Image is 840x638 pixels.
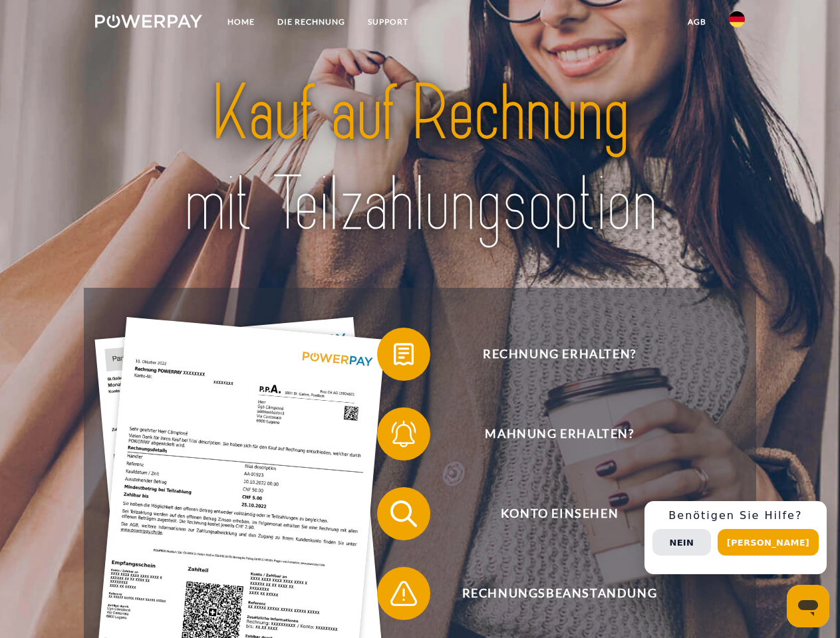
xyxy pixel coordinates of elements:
img: de [729,11,745,27]
a: SUPPORT [356,10,420,34]
button: Rechnungsbeanstandung [377,567,723,620]
img: title-powerpay_de.svg [127,64,713,255]
a: DIE RECHNUNG [266,10,356,34]
h3: Benötigen Sie Hilfe? [652,509,819,522]
span: Konto einsehen [396,487,722,540]
button: Konto einsehen [377,487,723,540]
button: Mahnung erhalten? [377,407,723,461]
img: qb_bell.svg [387,417,420,451]
a: agb [676,10,718,34]
span: Rechnungsbeanstandung [396,567,722,620]
button: Rechnung erhalten? [377,328,723,381]
img: qb_warning.svg [387,577,420,610]
a: Home [216,10,266,34]
div: Schnellhilfe [644,501,827,574]
iframe: Schaltfläche zum Öffnen des Messaging-Fensters [787,585,829,627]
img: logo-powerpay-white.svg [95,15,202,28]
button: Nein [652,529,711,556]
span: Rechnung erhalten? [396,328,722,381]
button: [PERSON_NAME] [718,529,819,556]
span: Mahnung erhalten? [396,407,722,461]
img: qb_bill.svg [387,338,420,371]
img: qb_search.svg [387,497,420,530]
